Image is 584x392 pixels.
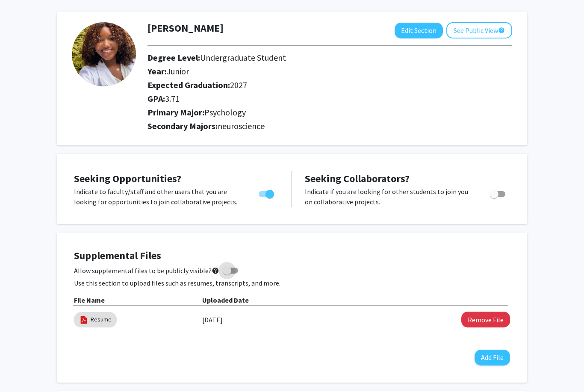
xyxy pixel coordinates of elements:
b: File Name [74,296,105,304]
button: Remove Resume File [461,312,510,327]
img: pdf_icon.png [79,315,88,324]
button: Add File [475,350,510,365]
span: Allow supplemental files to be publicly visible? [74,265,219,276]
h2: Degree Level: [147,53,498,63]
mat-icon: help [212,265,219,276]
h2: GPA: [147,94,498,104]
h2: Primary Major: [147,107,512,118]
b: Uploaded Date [202,296,249,304]
span: Undergraduate Student [200,52,286,63]
h1: [PERSON_NAME] [147,22,224,35]
button: See Public View [446,22,512,38]
button: Edit Section [395,23,443,38]
iframe: Chat [6,354,36,386]
p: Use this section to upload files such as resumes, transcripts, and more. [74,278,510,288]
a: Resume [91,315,112,324]
span: Psychology [204,107,246,118]
span: neuroscience [218,121,265,131]
div: Toggle [255,186,279,199]
span: 2027 [230,80,247,90]
h2: Year: [147,66,498,77]
p: Indicate if you are looking for other students to join you on collaborative projects. [305,186,474,207]
span: Seeking Opportunities? [74,172,181,185]
h2: Expected Graduation: [147,80,498,90]
div: Toggle [487,186,510,199]
img: Profile Picture [72,22,136,86]
mat-icon: help [498,25,505,35]
span: Seeking Collaborators? [305,172,410,185]
span: 3.71 [165,93,180,104]
span: Junior [167,66,189,77]
label: [DATE] [202,312,223,327]
p: Indicate to faculty/staff and other users that you are looking for opportunities to join collabor... [74,186,242,207]
h4: Supplemental Files [74,250,510,262]
h2: Secondary Majors: [147,121,512,131]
